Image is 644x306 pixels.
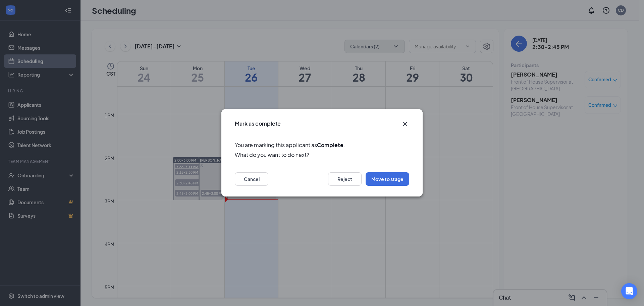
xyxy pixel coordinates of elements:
b: Complete [317,141,343,148]
svg: Cross [401,120,409,128]
button: Cancel [235,173,268,186]
button: Move to stage [366,173,409,186]
span: You are marking this applicant as . [235,141,409,149]
button: Close [401,120,409,128]
span: What do you want to do next? [235,151,409,159]
h3: Mark as complete [235,120,281,127]
div: Open Intercom Messenger [621,283,637,299]
button: Reject [328,173,362,186]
